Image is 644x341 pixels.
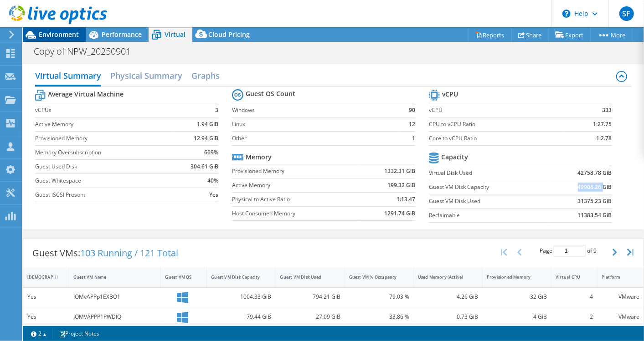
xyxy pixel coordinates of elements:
[232,167,358,176] label: Provisioned Memory
[429,168,549,178] label: Virtual Disk Used
[232,106,398,115] label: Windows
[110,66,182,85] h2: Physical Summary
[349,274,398,280] div: Guest VM % Occupancy
[384,167,415,176] b: 1332.31 GiB
[27,312,65,322] div: Yes
[48,90,124,99] b: Average Virtual Machine
[232,120,398,129] label: Linux
[80,247,178,259] span: 103 Running / 121 Total
[602,274,629,280] div: Platform
[418,274,467,280] div: Used Memory (Active)
[211,274,260,280] div: Guest VM Disk Capacity
[232,195,358,204] label: Physical to Active Ratio
[349,312,409,322] div: 33.86 %
[209,190,218,199] b: Yes
[554,245,586,257] input: jump to page
[597,134,612,143] b: 1:2.78
[30,46,145,56] h1: Copy of NPW_20250901
[603,106,612,115] b: 333
[562,10,571,18] svg: \n
[73,312,157,322] div: IOMVAPPP1PWDIQ
[35,106,174,115] label: vCPUs
[540,245,597,257] span: Page of
[165,274,191,280] div: Guest VM OS
[35,190,174,199] label: Guest iSCSI Present
[556,312,593,322] div: 2
[280,274,329,280] div: Guest VM Disk Used
[73,274,146,280] div: Guest VM Name
[194,134,218,143] b: 12.94 GiB
[52,328,106,339] a: Project Notes
[211,312,271,322] div: 79.44 GiB
[418,292,478,302] div: 4.26 GiB
[548,28,591,42] a: Export
[387,181,415,190] b: 199.32 GiB
[418,312,478,322] div: 0.73 GiB
[511,28,549,42] a: Share
[487,312,547,322] div: 4 GiB
[211,292,271,302] div: 1004.33 GiB
[208,30,250,39] span: Cloud Pricing
[487,274,536,280] div: Provisioned Memory
[191,162,218,171] b: 304.61 GiB
[246,153,272,162] b: Memory
[23,239,187,267] div: Guest VMs:
[602,312,639,322] div: VMware
[35,66,101,87] h2: Virtual Summary
[429,211,549,220] label: Reclaimable
[590,28,633,42] a: More
[25,328,53,339] a: 2
[429,197,549,206] label: Guest VM Disk Used
[349,292,409,302] div: 79.03 %
[39,30,79,39] span: Environment
[246,89,295,98] b: Guest OS Count
[35,176,174,185] label: Guest Whitespace
[409,120,415,129] b: 12
[232,181,358,190] label: Active Memory
[429,120,564,129] label: CPU to vCPU Ratio
[204,148,218,157] b: 669%
[384,209,415,218] b: 1291.74 GiB
[556,274,582,280] div: Virtual CPU
[578,211,612,220] b: 11383.54 GiB
[73,292,157,302] div: IOMvAPPp1EXBO1
[165,30,185,39] span: Virtual
[409,106,415,115] b: 90
[397,195,415,204] b: 1:13.47
[468,28,512,42] a: Reports
[207,176,218,185] b: 40%
[27,292,65,302] div: Yes
[280,312,340,322] div: 27.09 GiB
[35,134,174,143] label: Provisioned Memory
[487,292,547,302] div: 32 GiB
[232,134,398,143] label: Other
[578,183,612,192] b: 49908.26 GiB
[35,148,174,157] label: Memory Oversubscription
[412,134,415,143] b: 1
[429,183,549,192] label: Guest VM Disk Capacity
[556,292,593,302] div: 4
[35,162,174,171] label: Guest Used Disk
[102,30,142,39] span: Performance
[578,197,612,206] b: 31375.23 GiB
[593,247,597,254] span: 9
[602,292,639,302] div: VMware
[619,6,634,21] span: SF
[578,168,612,178] b: 42758.78 GiB
[191,66,220,85] h2: Graphs
[593,120,612,129] b: 1:27.75
[35,120,174,129] label: Active Memory
[429,134,564,143] label: Core to vCPU Ratio
[27,274,54,280] div: [DEMOGRAPHIC_DATA]
[429,106,564,115] label: vCPU
[442,90,458,99] b: vCPU
[280,292,340,302] div: 794.21 GiB
[441,153,468,162] b: Capacity
[197,120,218,129] b: 1.94 GiB
[215,106,218,115] b: 3
[232,209,358,218] label: Host Consumed Memory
